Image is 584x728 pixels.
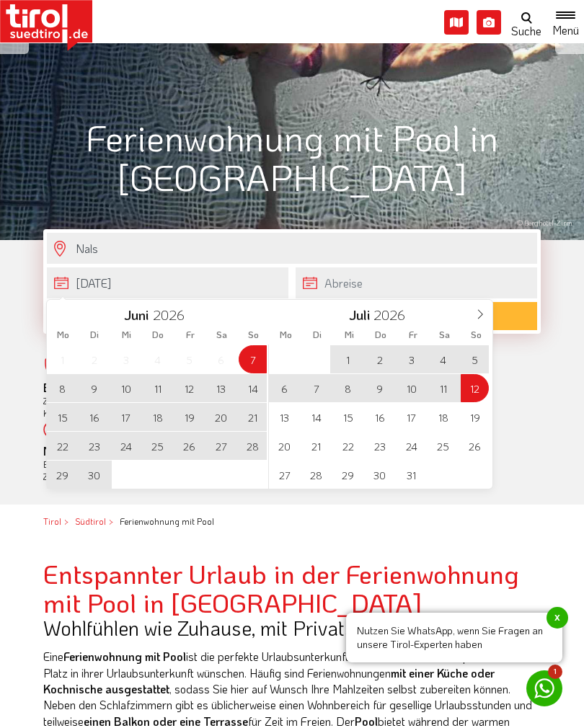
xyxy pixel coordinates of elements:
[120,515,214,527] em: Ferienwohnung mit Pool
[80,374,108,402] span: Juni 9, 2026
[80,345,108,373] span: Juni 2, 2026
[429,403,457,431] span: Juli 18, 2026
[175,403,203,431] span: Juni 19, 2026
[75,515,106,527] a: Südtirol
[366,374,394,402] span: Juli 9, 2026
[143,403,172,431] span: Juni 18, 2026
[43,617,541,639] h3: Wohlfühlen wie Zuhause, mit Privatsphäre und viel Platz
[47,267,288,298] input: Anreise
[270,403,298,431] span: Juli 13, 2026
[207,345,235,373] span: Juni 6, 2026
[270,330,301,339] span: Mo
[48,432,76,460] span: Juni 22, 2026
[444,10,469,35] i: Karte öffnen
[397,374,425,402] span: Juli 10, 2026
[366,432,394,460] span: Juli 23, 2026
[397,330,429,339] span: Fr
[346,613,562,662] span: Nutzen Sie WhatsApp, wenn Sie Fragen an unsere Tirol-Experten haben
[461,403,489,431] span: Juli 19, 2026
[79,330,110,339] span: Di
[43,443,195,458] b: Mehr Urlaub für weniger Geld
[477,10,501,35] i: Fotogalerie
[207,374,235,402] span: Juni 13, 2026
[526,670,562,706] a: 1 Nutzen Sie WhatsApp, wenn Sie Fragen an unsere Tirol-Experten habenx
[429,345,457,373] span: Juli 4, 2026
[143,374,172,402] span: Juni 11, 2026
[175,432,203,460] span: Juni 26, 2026
[302,403,330,431] span: Juli 14, 2026
[366,403,394,431] span: Juli 16, 2026
[80,461,108,489] span: Juni 30, 2026
[142,330,174,339] span: Do
[429,330,461,339] span: Sa
[349,308,370,322] span: Juli
[366,461,394,489] span: Juli 30, 2026
[43,515,61,527] a: Tirol
[333,330,365,339] span: Mi
[175,345,203,373] span: Juni 5, 2026
[334,461,362,489] span: Juli 29, 2026
[149,306,196,324] input: Year
[112,432,140,460] span: Juni 24, 2026
[270,374,298,402] span: Juli 6, 2026
[112,374,140,402] span: Juni 10, 2026
[302,374,330,402] span: Juli 7, 2026
[397,461,425,489] span: Juli 31, 2026
[334,374,362,402] span: Juli 8, 2026
[429,374,457,402] span: Juli 11, 2026
[43,382,270,419] div: Zahlung erfolgt vor Ort. Direkter Kontakt mit dem Gastgeber
[270,461,298,489] span: Juli 27, 2026
[207,403,235,431] span: Juni 20, 2026
[80,432,108,460] span: Juni 23, 2026
[547,9,584,36] button: Toggle navigation
[239,432,267,460] span: Juni 28, 2026
[397,432,425,460] span: Juli 24, 2026
[461,345,489,373] span: Juli 5, 2026
[43,117,541,197] h1: Ferienwohnung mit Pool in [GEOGRAPHIC_DATA]
[429,432,457,460] span: Juli 25, 2026
[547,607,568,629] span: x
[206,330,238,339] span: Sa
[47,233,537,264] input: Wo soll's hingehen?
[175,374,203,402] span: Juni 12, 2026
[43,445,270,482] div: Bester Preis wird garantiert - keine Zusatzkosten - absolute Transparenz
[334,403,362,431] span: Juli 15, 2026
[110,330,142,339] span: Mi
[143,345,172,373] span: Juni 4, 2026
[48,374,76,402] span: Juni 8, 2026
[461,432,489,460] span: Juli 26, 2026
[80,403,108,431] span: Juni 16, 2026
[63,649,186,664] strong: Ferienwohnung mit Pool
[270,432,298,460] span: Juli 20, 2026
[461,330,492,339] span: So
[397,403,425,431] span: Juli 17, 2026
[302,432,330,460] span: Juli 21, 2026
[112,403,140,431] span: Juni 17, 2026
[43,559,541,616] h2: Entspannter Urlaub in der Ferienwohnung mit Pool in [GEOGRAPHIC_DATA]
[365,330,397,339] span: Do
[397,345,425,373] span: Juli 3, 2026
[239,403,267,431] span: Juni 21, 2026
[48,345,76,373] span: Juni 1, 2026
[334,345,362,373] span: Juli 1, 2026
[238,330,270,339] span: So
[112,345,140,373] span: Juni 3, 2026
[43,380,185,395] b: Bei uns ist Ihr Urlaub sicher
[366,345,394,373] span: Juli 2, 2026
[334,432,362,460] span: Juli 22, 2026
[48,461,76,489] span: Juni 29, 2026
[301,330,333,339] span: Di
[174,330,206,339] span: Fr
[48,403,76,431] span: Juni 15, 2026
[302,461,330,489] span: Juli 28, 2026
[43,665,495,696] strong: mit einer Küche oder Kochnische ausgestattet
[461,374,489,402] span: Juli 12, 2026
[47,330,79,339] span: Mo
[239,374,267,402] span: Juni 14, 2026
[207,432,235,460] span: Juni 27, 2026
[370,306,417,324] input: Year
[124,308,149,322] span: Juni
[296,267,537,298] input: Abreise
[548,665,562,679] span: 1
[143,432,172,460] span: Juni 25, 2026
